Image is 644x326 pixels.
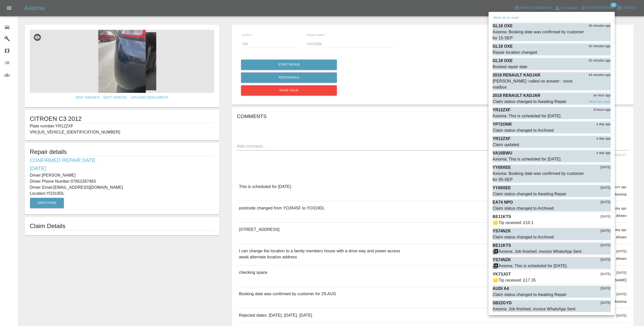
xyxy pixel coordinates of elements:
[493,257,511,263] p: YS74NZK
[601,243,611,248] span: [DATE]
[493,64,527,70] div: Booked repair date
[493,191,567,197] div: Claim status changed to Awaiting Repair
[601,229,611,234] span: [DATE]
[499,220,533,226] div: Tip received: £10.1
[493,127,554,133] div: Claim status changed to Archived
[601,257,611,262] span: [DATE]
[493,286,509,292] p: AUDI A4
[493,99,567,105] div: Claim status changed to Awaiting Repair
[493,78,585,90] div: [PERSON_NAME]: called no answer : voice mailbox
[493,72,540,78] p: 2018 RENAULT KADJAR
[588,73,611,78] span: 44 minutes ago
[493,142,519,148] div: Claim updated
[493,121,512,127] p: YP72ONR
[601,214,611,219] span: [DATE]
[601,272,611,277] span: [DATE]
[493,292,567,298] div: Claim status changed to Awaiting Repair
[601,200,611,205] span: [DATE]
[493,43,513,49] p: GL18 OXE
[493,185,511,191] p: YY69XEE
[594,107,611,113] span: 8 hours ago
[493,93,540,99] p: 2018 RENAULT KADJAR
[493,23,513,29] p: GL18 OXE
[597,136,611,141] span: a day ago
[601,165,611,170] span: [DATE]
[594,93,611,98] span: an hour ago
[601,185,611,191] span: [DATE]
[588,44,611,49] span: 42 minutes ago
[493,205,554,211] div: Claim status changed to Archived
[588,99,611,105] button: Mark as read
[493,156,562,162] div: Axioma: This is scheduled for [DATE].
[588,23,611,29] span: 40 minutes ago
[493,58,513,64] p: GL18 OXE
[493,150,512,156] p: VA16BWU
[493,49,537,56] div: Repair location changed
[597,122,611,127] span: a day ago
[601,301,611,306] span: [DATE]
[493,242,511,249] p: BE11KTS
[493,214,511,220] p: BE11KTS
[493,15,519,21] button: Mark all as read
[588,58,611,63] span: 42 minutes ago
[493,234,554,240] div: Claim status changed to Archived
[493,228,511,234] p: YS74NZK
[493,300,512,306] p: SB22GYD
[493,165,511,171] p: YY69XEE
[597,151,611,156] span: a day ago
[499,263,568,269] div: Axioma: This is scheduled for [DATE].
[493,171,585,183] div: Axioma: Booking date was confirmed by customer for 05-SEP
[493,271,511,277] p: YK73JGT
[493,107,511,113] p: YR12ZXF
[601,286,611,291] span: [DATE]
[493,306,575,312] div: Axioma: Job finished, invoice WhatsApp Sent
[493,29,585,41] div: Axioma: Booking date was confirmed by customer for 15-SEP
[493,113,562,119] div: Axioma: This is scheduled for [DATE].
[499,249,581,255] div: Axioma: Job finished, invoice WhatsApp Sent
[493,199,513,205] p: EA74 NPO
[493,136,511,142] p: YR12ZXF
[499,277,536,283] div: Tip received: £17.35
